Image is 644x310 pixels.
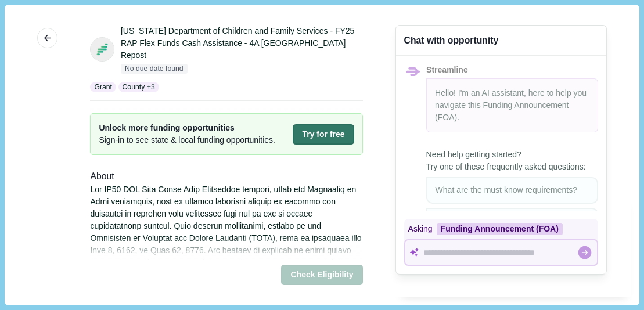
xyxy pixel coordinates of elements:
span: Funding Announcement (FOA) [435,100,569,122]
span: Hello! I'm an AI assistant, here to help you navigate this . [435,88,587,122]
div: [US_STATE] Department of Children and Family Services - FY25 RAP Flex Funds Cash Assistance - 4A ... [121,25,363,62]
span: Sign-in to see state & local funding opportunities. [99,134,275,146]
img: amplifund.jpeg [91,38,114,61]
button: Check Eligibility [281,265,362,285]
div: Asking [404,219,598,239]
span: Streamline [426,65,468,74]
span: Need help getting started? Try one of these frequently asked questions: [426,149,598,173]
p: Grant [94,82,112,92]
button: Try for free [293,124,354,145]
div: Chat with opportunity [404,34,499,47]
span: Unlock more funding opportunities [99,122,275,134]
div: About [90,170,362,184]
span: No due date found [121,64,188,74]
p: County [123,82,145,92]
span: + 3 [147,82,155,92]
div: Funding Announcement (FOA) [437,223,563,235]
